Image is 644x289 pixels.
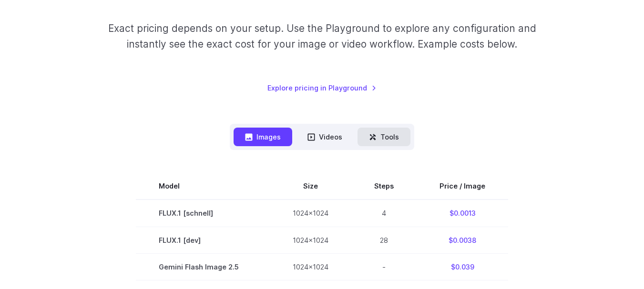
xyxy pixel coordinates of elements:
button: Videos [296,128,354,146]
th: Model [136,173,270,199]
td: 28 [351,227,417,253]
td: FLUX.1 [dev] [136,227,270,253]
td: 4 [351,199,417,227]
td: FLUX.1 [schnell] [136,199,270,227]
td: - [351,253,417,280]
td: $0.0013 [417,199,508,227]
th: Steps [351,173,417,199]
span: Gemini Flash Image 2.5 [159,261,247,272]
td: 1024x1024 [270,199,351,227]
td: $0.0038 [417,227,508,253]
th: Size [270,173,351,199]
td: 1024x1024 [270,253,351,280]
a: Explore pricing in Playground [267,82,377,93]
button: Images [234,128,292,146]
button: Tools [358,128,410,146]
td: 1024x1024 [270,227,351,253]
td: $0.039 [417,253,508,280]
p: Exact pricing depends on your setup. Use the Playground to explore any configuration and instantl... [104,20,539,52]
th: Price / Image [417,173,508,199]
